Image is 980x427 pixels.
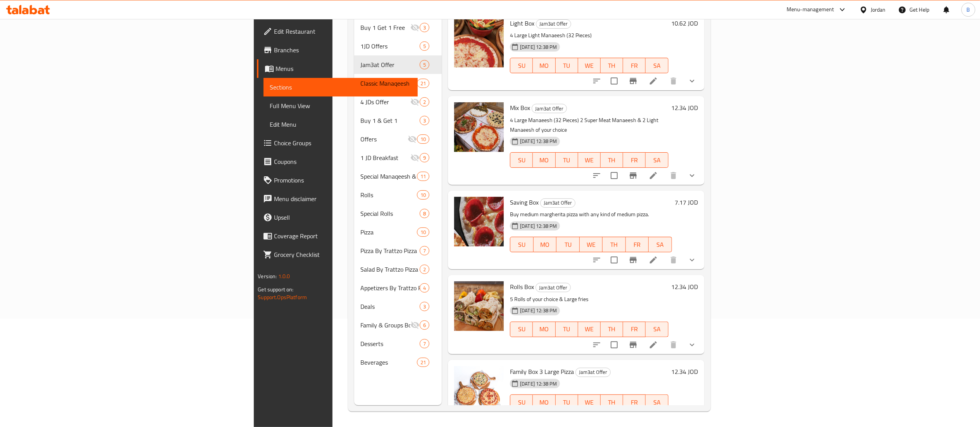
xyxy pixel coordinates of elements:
[510,322,533,337] button: SU
[360,60,420,69] div: Jam3at Offer
[510,366,574,377] span: Family Box 3 Large Pizza
[360,153,410,162] span: 1 JD Breakfast
[360,302,420,311] div: Deals
[360,227,417,237] div: Pizza
[420,303,429,310] span: 3
[606,337,622,353] span: Select to update
[360,190,417,200] div: Rolls
[274,157,411,166] span: Coupons
[360,358,417,367] div: Beverages
[646,152,668,168] button: SA
[533,394,555,410] button: MO
[536,19,571,28] span: Jam3at Offer
[420,60,429,69] div: items
[623,58,646,73] button: FR
[257,22,417,41] a: Edit Restaurant
[420,98,429,106] span: 2
[626,324,642,335] span: FR
[646,394,668,410] button: SA
[510,17,534,29] span: Light Box
[258,284,293,294] span: Get support on:
[649,237,672,252] button: SA
[510,102,530,114] span: Mix Box
[576,368,610,377] span: Jam3at Offer
[354,15,442,375] nav: Menu sections
[420,266,429,273] span: 2
[540,198,575,208] div: Jam3at Offer
[360,283,420,293] div: Appetizers By Trattzo Pizza
[354,93,442,111] div: 4 JDs Offer2
[606,239,623,250] span: TH
[624,72,642,90] button: Branch-specific-item
[274,27,411,36] span: Edit Restaurant
[687,340,697,350] svg: Show Choices
[354,334,442,353] div: Desserts7
[354,223,442,241] div: Pizza10
[664,166,683,185] button: delete
[270,120,411,129] span: Edit Menu
[274,231,411,241] span: Coverage Report
[354,353,442,372] div: Beverages21
[360,97,410,107] span: 4 JDs Offer
[556,322,578,337] button: TU
[274,45,411,55] span: Branches
[536,324,552,335] span: MO
[258,271,277,281] span: Version:
[417,229,429,236] span: 10
[578,394,601,410] button: WE
[536,60,552,71] span: MO
[360,265,420,274] span: Salad By Trattzo Pizza
[533,322,555,337] button: MO
[410,320,420,330] svg: Inactive section
[510,281,534,293] span: Rolls Box
[417,134,429,144] div: items
[603,237,626,252] button: TH
[578,58,601,73] button: WE
[264,96,417,115] a: Full Menu View
[354,260,442,279] div: Salad By Trattzo Pizza2
[417,80,429,87] span: 21
[360,320,410,330] div: Family & Groups Boxes
[420,41,429,51] div: items
[420,246,429,255] div: items
[556,58,578,73] button: TU
[420,97,429,107] div: items
[270,101,411,110] span: Full Menu View
[510,294,668,304] p: 5 Rolls of your choice & Large fries
[664,336,683,354] button: delete
[581,397,598,408] span: WE
[257,134,417,152] a: Choice Groups
[559,60,575,71] span: TU
[559,397,575,408] span: TU
[510,115,668,135] p: 4 Large Manaeesh (32 Pieces) 2 Super Meat Manaeesh & 2 Light Manaeesh of your choice
[532,104,567,113] div: Jam3at Offer
[578,152,601,168] button: WE
[420,284,429,292] span: 4
[510,210,672,219] p: Buy medium margherita pizza with any kind of medium pizza.
[417,191,429,199] span: 10
[626,155,642,166] span: FR
[787,5,834,14] div: Menu-management
[517,43,560,51] span: [DATE] 12:38 PM
[626,237,649,252] button: FR
[623,394,646,410] button: FR
[278,271,290,281] span: 1.0.0
[360,172,417,181] span: Special Manaqeesh & Pies
[606,252,622,268] span: Select to update
[537,239,554,250] span: MO
[536,283,570,292] span: Jam3at Offer
[360,41,420,51] span: 1JD Offers
[354,279,442,297] div: Appetizers By Trattzo Pizza4
[534,237,557,252] button: MO
[454,197,504,246] img: Saving Box
[354,316,442,334] div: Family & Groups Boxes6
[513,397,530,408] span: SU
[664,251,683,269] button: delete
[587,166,606,185] button: sort-choices
[417,173,429,180] span: 11
[417,136,429,143] span: 10
[583,239,600,250] span: WE
[687,255,697,265] svg: Show Choices
[581,155,598,166] span: WE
